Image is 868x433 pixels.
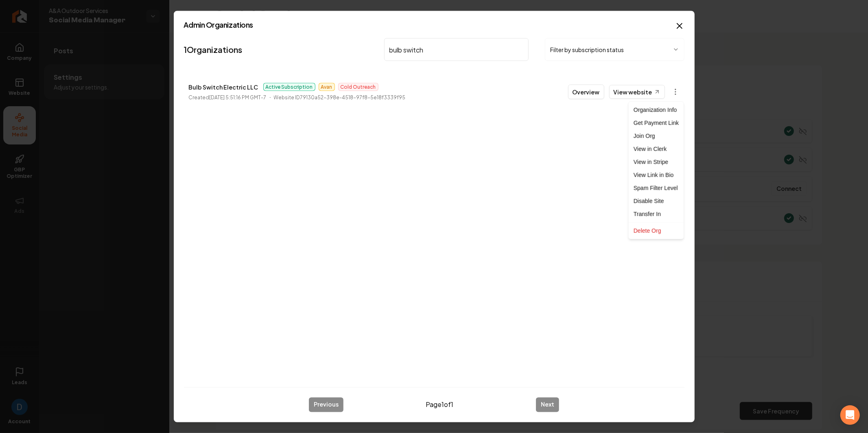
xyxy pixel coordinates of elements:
div: Get Payment Link [630,116,682,129]
div: Disable Site [630,195,682,208]
div: Spam Filter Level [630,182,682,195]
div: Join Org [630,129,682,142]
a: View in Stripe [630,155,682,168]
div: Transfer In [630,208,682,221]
a: View Link in Bio [630,168,682,182]
div: Organization Info [630,103,682,116]
a: View in Clerk [630,142,682,155]
div: Delete Org [630,224,682,237]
